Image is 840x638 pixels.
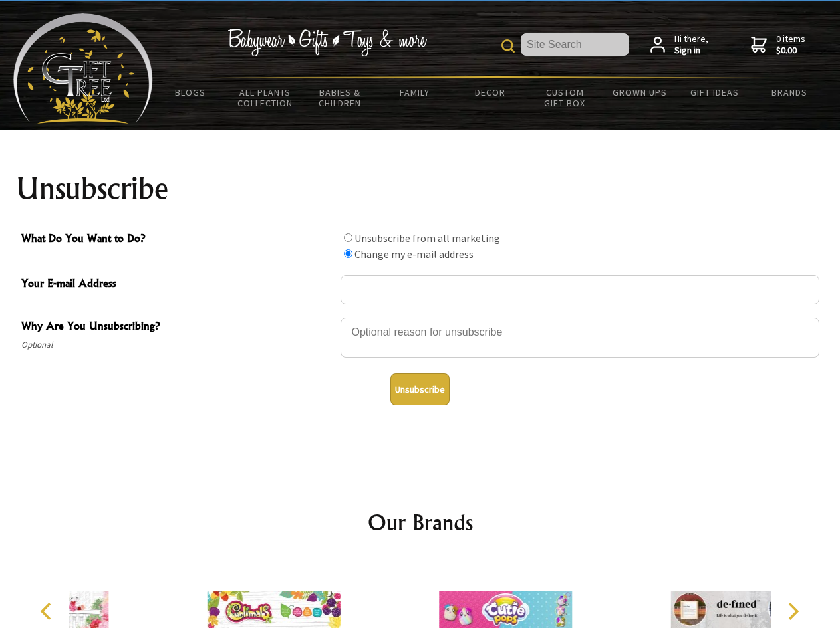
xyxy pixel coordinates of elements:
strong: Sign in [674,45,708,56]
input: What Do You Want to Do? [344,249,352,258]
label: Change my e-mail address [354,247,474,261]
input: Your E-mail Address [341,275,819,304]
h2: Our Brands [27,506,814,538]
span: Your E-mail Address [21,275,334,294]
a: Decor [452,78,527,106]
button: Previous [33,597,63,626]
button: Unsubscribe [390,373,450,405]
span: Hi there, [674,33,708,56]
img: product search [501,39,515,53]
textarea: Why Are You Unsubscribing? [341,318,819,358]
a: BLOGS [153,78,228,106]
span: Optional [21,337,334,353]
a: Family [378,78,453,106]
input: Site Search [521,33,629,56]
a: All Plants Collection [228,78,303,117]
a: 0 items$0.00 [751,33,805,56]
a: Brands [752,78,827,106]
input: What Do You Want to Do? [344,233,352,242]
span: Why Are You Unsubscribing? [21,318,334,337]
button: Next [778,597,807,626]
strong: $0.00 [776,45,805,56]
a: Grown Ups [602,78,677,106]
h1: Unsubscribe [16,173,825,205]
label: Unsubscribe from all marketing [354,231,500,245]
img: Babywear - Gifts - Toys & more [227,29,427,56]
span: What Do You Want to Do? [21,230,334,249]
a: Gift Ideas [677,78,752,106]
span: 0 items [776,33,805,56]
img: Babyware - Gifts - Toys and more... [13,13,153,124]
a: Custom Gift Box [527,78,603,117]
a: Hi there,Sign in [650,33,708,56]
a: Babies & Children [303,78,378,117]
